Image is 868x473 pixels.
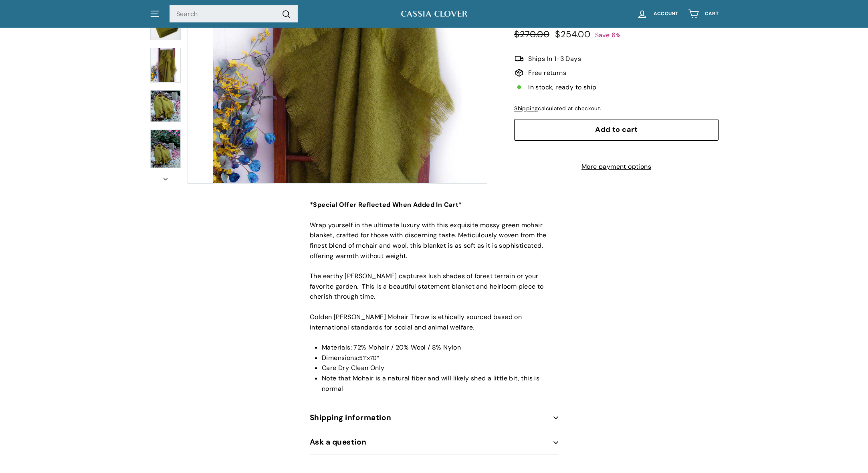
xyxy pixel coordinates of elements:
li: Note that Mohair is a natural fiber and will likely shed a little bit, this is normal [322,373,558,394]
strong: *Special Offer Reflected When Added In Cart* [310,200,462,209]
span: Cart [705,11,719,16]
a: Cart [683,2,723,26]
li: Care Dry Clean Only [322,363,558,373]
a: Account [632,2,683,26]
li: Dimensions [322,353,558,363]
div: calculated at checkout. [514,104,719,113]
p: The earthy [PERSON_NAME] captures lush shades of forest terrain or your favorite garden. This is ... [310,271,558,302]
span: Materials: 72% Mohair / 20% Wool / 8% Nylon [322,343,461,352]
strong: : [357,354,359,362]
input: Search [170,5,298,23]
span: Free returns [528,68,566,78]
button: Ask a question [310,430,558,455]
img: Golden Moss Mohair Throw [150,90,181,121]
span: Save 6% [595,31,621,39]
span: $270.00 [514,28,549,40]
button: Shipping information [310,406,558,430]
img: Golden Moss Mohair Throw [150,48,181,83]
span: Account [654,11,678,16]
a: More payment options [514,162,719,172]
span: Ships In 1-3 Days [528,53,581,64]
span: $254.00 [555,28,590,40]
span: 51”x70” [359,354,379,362]
span: In stock, ready to ship [528,82,596,93]
button: Next [149,170,182,184]
p: Golden [PERSON_NAME] Mohair Throw is ethically sourced based on international standards for socia... [310,312,558,332]
span: Add to cart [595,125,638,134]
button: Add to cart [514,119,719,141]
p: Wrap yourself in the ultimate luxury with this exquisite mossy green mohair blanket, crafted for ... [310,220,558,261]
a: Shipping [514,105,538,112]
img: Golden Moss Mohair Throw [150,129,181,168]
